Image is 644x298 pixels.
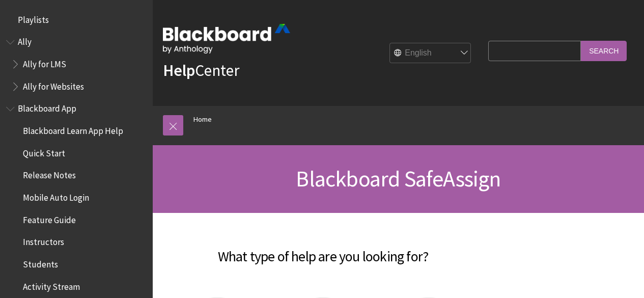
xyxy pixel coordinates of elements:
span: Ally for LMS [23,56,66,69]
span: Activity Stream [23,278,80,292]
span: Release Notes [23,167,76,181]
nav: Book outline for Anthology Ally Help [6,34,147,95]
select: Site Language Selector [390,43,471,64]
span: Playlists [18,11,49,25]
a: HelpCenter [163,60,239,80]
span: Blackboard Learn App Help [23,122,123,136]
strong: Help [163,60,195,80]
span: Mobile Auto Login [23,189,89,203]
span: Students [23,256,58,269]
a: Home [193,113,212,126]
img: Blackboard by Anthology [163,24,290,53]
span: Ally for Websites [23,78,84,92]
h2: What type of help are you looking for? [163,233,483,267]
span: Blackboard SafeAssign [296,165,500,193]
span: Feature Guide [23,211,76,225]
span: Ally [18,34,32,47]
span: Blackboard App [18,100,76,114]
input: Search [581,41,627,61]
span: Quick Start [23,145,65,158]
nav: Book outline for Playlists [6,11,147,29]
span: Instructors [23,234,64,248]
